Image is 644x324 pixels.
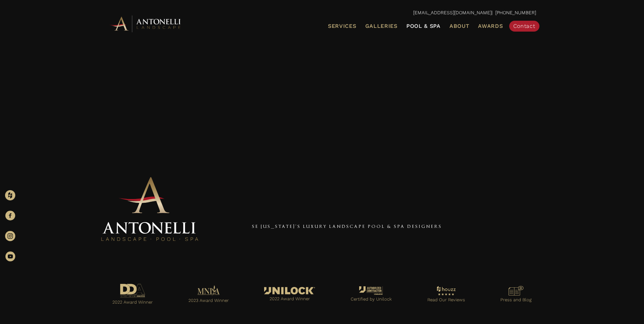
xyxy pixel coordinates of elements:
span: Pool & Spa [406,23,441,29]
a: [EMAIL_ADDRESS][DOMAIN_NAME] [413,10,492,15]
p: | [PHONE_NUMBER] [108,8,536,17]
a: SE [US_STATE]'s Luxury Landscape Pool & Spa Designers [252,223,442,229]
a: Galleries [363,22,400,31]
span: Contact [513,23,535,29]
a: Go to https://antonellilandscape.com/unilock-authorized-contractor/ [340,285,403,305]
img: Houzz [5,190,15,200]
a: About [447,22,472,31]
a: Go to https://antonellilandscape.com/pool-and-spa/dont-stop-believing/ [177,284,240,307]
a: Awards [475,22,505,31]
a: Go to https://antonellilandscape.com/pool-and-spa/executive-sweet/ [102,282,164,308]
a: Pool & Spa [404,22,443,31]
a: Go to https://antonellilandscape.com/press-media/ [490,284,543,306]
a: Contact [509,21,539,32]
a: Services [325,22,359,31]
a: Go to https://antonellilandscape.com/featured-projects/the-white-house/ [253,285,326,305]
span: About [449,23,470,29]
img: Antonelli Stacked Logo [99,174,201,245]
img: Antonelli Horizontal Logo [108,14,183,33]
span: Awards [478,23,503,29]
a: Go to https://www.houzz.com/professionals/landscape-architects-and-landscape-designers/antonelli-... [416,284,476,306]
span: Services [328,23,356,29]
span: Galleries [365,23,398,29]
